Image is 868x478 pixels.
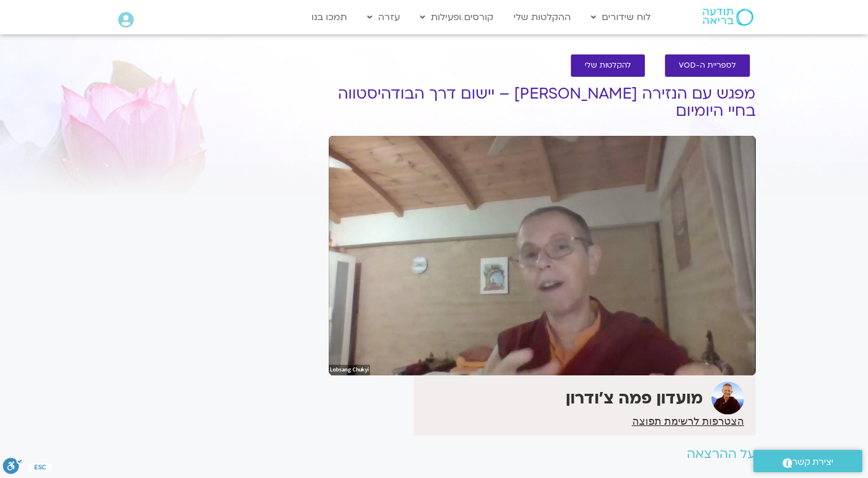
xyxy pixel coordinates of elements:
a: לוח שידורים [585,6,656,28]
a: לספריית ה-VOD [665,54,750,77]
span: יצירת קשר [792,455,834,470]
img: מועדון פמה צ'ודרון [711,382,744,414]
span: להקלטות שלי [585,61,631,70]
h2: על ההרצאה [329,447,756,461]
img: תודעה בריאה [703,9,753,26]
a: ההקלטות שלי [508,6,577,28]
a: להקלטות שלי [571,54,645,77]
a: יצירת קשר [753,450,862,472]
span: לספריית ה-VOD [679,61,736,70]
a: הצטרפות לרשימת תפוצה [632,416,744,426]
h1: מפגש עם הנזירה [PERSON_NAME] – יישום דרך הבודהיסטווה בחיי היומיום [329,85,756,120]
a: עזרה [361,6,406,28]
strong: מועדון פמה צ'ודרון [566,387,703,409]
a: תמכו בנו [306,6,353,28]
a: קורסים ופעילות [414,6,499,28]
